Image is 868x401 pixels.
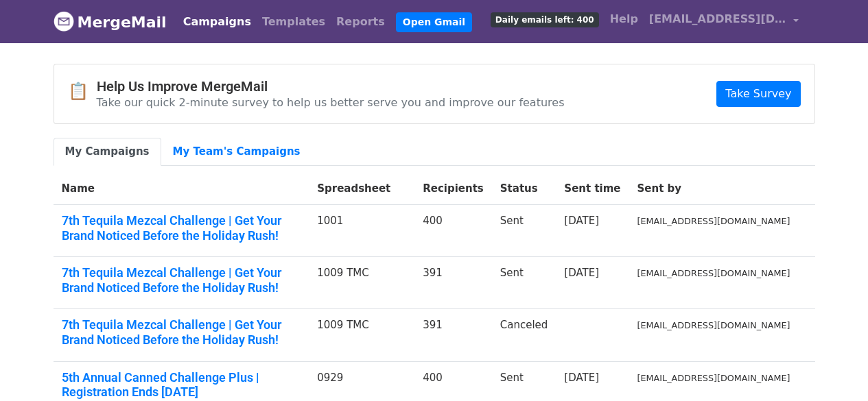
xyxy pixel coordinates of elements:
[309,257,414,309] td: 1009 TMC
[637,320,790,330] small: [EMAIL_ADDRESS][DOMAIN_NAME]
[178,8,257,36] a: Campaigns
[161,138,312,166] a: My Team's Campaigns
[649,11,786,27] span: [EMAIL_ADDRESS][DOMAIN_NAME]
[564,267,599,279] a: [DATE]
[396,12,472,32] a: Open Gmail
[54,173,309,205] th: Name
[414,309,492,361] td: 391
[605,5,644,33] a: Help
[492,173,556,205] th: Status
[309,309,414,361] td: 1009 TMC
[414,257,492,309] td: 391
[62,213,301,243] a: 7th Tequila Mezcal Challenge | Get Your Brand Noticed Before the Holiday Rush!
[54,8,167,36] a: MergeMail
[309,205,414,257] td: 1001
[492,257,556,309] td: Sent
[257,8,331,36] a: Templates
[637,373,790,383] small: [EMAIL_ADDRESS][DOMAIN_NAME]
[637,216,790,226] small: [EMAIL_ADDRESS][DOMAIN_NAME]
[414,205,492,257] td: 400
[644,5,804,38] a: [EMAIL_ADDRESS][DOMAIN_NAME]
[62,370,301,400] a: 5th Annual Canned Challenge Plus | Registration Ends [DATE]
[564,215,599,227] a: [DATE]
[492,205,556,257] td: Sent
[492,309,556,361] td: Canceled
[556,173,629,205] th: Sent time
[637,268,790,278] small: [EMAIL_ADDRESS][DOMAIN_NAME]
[485,5,605,33] a: Daily emails left: 400
[62,265,301,295] a: 7th Tequila Mezcal Challenge | Get Your Brand Noticed Before the Holiday Rush!
[54,11,74,32] img: MergeMail logo
[331,8,390,36] a: Reports
[62,317,301,347] a: 7th Tequila Mezcal Challenge | Get Your Brand Noticed Before the Holiday Rush!
[97,78,565,95] h4: Help Us Improve MergeMail
[54,138,161,166] a: My Campaigns
[716,81,800,107] a: Take Survey
[564,372,599,384] a: [DATE]
[629,173,799,205] th: Sent by
[414,173,492,205] th: Recipients
[68,82,97,101] span: 📋
[309,173,414,205] th: Spreadsheet
[97,95,565,110] p: Take our quick 2-minute survey to help us better serve you and improve our features
[491,12,599,27] span: Daily emails left: 400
